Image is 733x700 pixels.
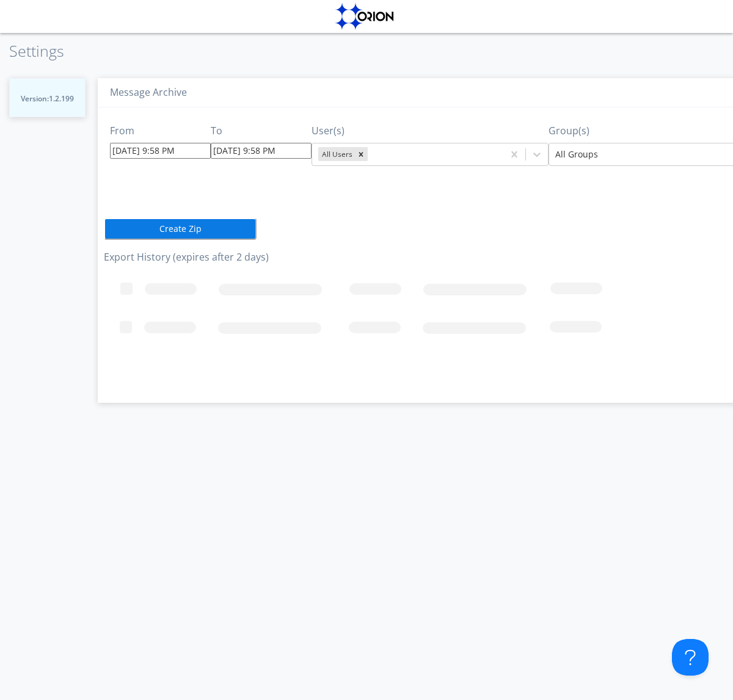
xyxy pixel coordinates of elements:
button: Create Zip [104,218,257,240]
h3: From [110,126,211,137]
h3: To [211,126,312,137]
button: Version:1.2.199 [9,78,86,118]
span: Version: 1.2.199 [21,93,74,104]
div: Remove All Users [354,147,368,161]
div: All Users [318,147,354,161]
iframe: Toggle Customer Support [672,639,709,676]
h3: User(s) [312,126,549,137]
